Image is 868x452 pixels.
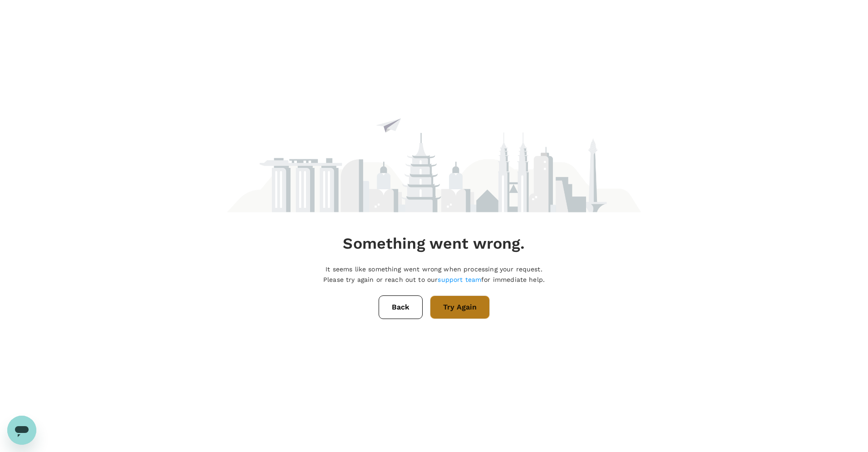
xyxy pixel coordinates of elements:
button: Try Again [430,295,490,319]
img: maintenance [227,78,641,212]
a: support team [438,276,481,283]
h4: Something went wrong. [343,234,525,253]
button: Back [379,295,423,319]
iframe: Button to launch messaging window [7,416,36,445]
p: It seems like something went wrong when processing your request. Please try again or reach out to... [323,264,545,285]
